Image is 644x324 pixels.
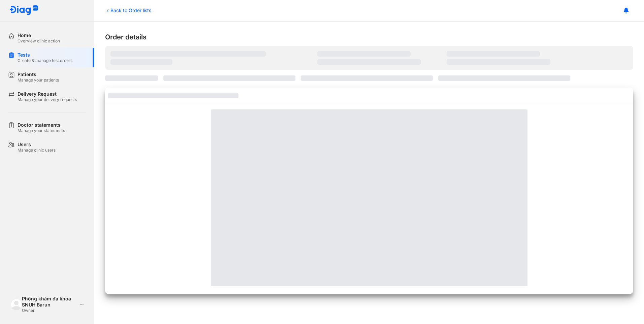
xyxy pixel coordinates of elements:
div: Create & manage test orders [18,58,72,63]
div: Phòng khám đa khoa SNUH Barun [22,296,77,308]
div: Home [18,32,60,38]
div: Manage your patients [18,77,59,83]
div: Users [18,141,56,148]
div: Doctor statements [18,122,65,128]
div: Manage clinic users [18,148,56,153]
div: Tests [18,52,72,58]
img: logo [9,5,38,16]
div: Manage your statements [18,128,65,133]
div: Back to Order lists [105,7,151,14]
div: Patients [18,71,59,77]
div: Overview clinic action [18,38,60,44]
div: Delivery Request [18,91,77,97]
img: logo [11,299,22,310]
div: Owner [22,308,77,313]
div: Manage your delivery requests [18,97,77,102]
div: Order details [105,32,633,42]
